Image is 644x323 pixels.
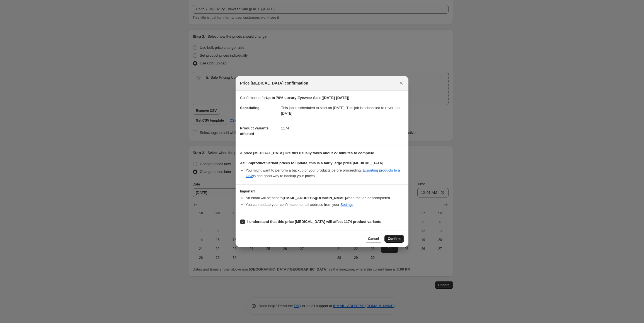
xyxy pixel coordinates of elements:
[388,237,401,241] span: Confirm
[368,237,379,241] span: Cancel
[246,202,404,208] li: You can update your confirmation email address from your .
[240,151,375,155] b: A price [MEDICAL_DATA] like this usually takes about 27 minutes to complete.
[365,235,382,243] button: Cancel
[281,121,404,136] dd: 1174
[246,195,404,201] li: An email will be sent to when the job has completed .
[384,235,404,243] button: Confirm
[240,80,308,86] span: Price [MEDICAL_DATA] confirmation
[266,96,349,100] b: Up to 70% Luxury Eyewear Sale ([DATE]-[DATE])
[240,95,404,101] p: Confirmation for
[240,189,404,194] h3: Important
[246,168,400,178] a: Exporting products to a CSV
[240,161,384,165] b: At 1174 product variant prices to update, this is a fairly large price [MEDICAL_DATA].
[340,203,354,207] a: Settings
[246,168,404,179] li: You might want to perform a backup of your products before proceeding. is one good way to backup ...
[283,196,346,200] b: [EMAIL_ADDRESS][DOMAIN_NAME]
[281,101,404,121] dd: This job is scheduled to start on [DATE]. This job is scheduled to revert on [DATE].
[240,106,260,110] span: Scheduling
[240,126,269,136] span: Product variants affected
[397,79,405,87] button: Close
[247,220,381,224] b: I understand that this price [MEDICAL_DATA] will affect 1174 product variants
